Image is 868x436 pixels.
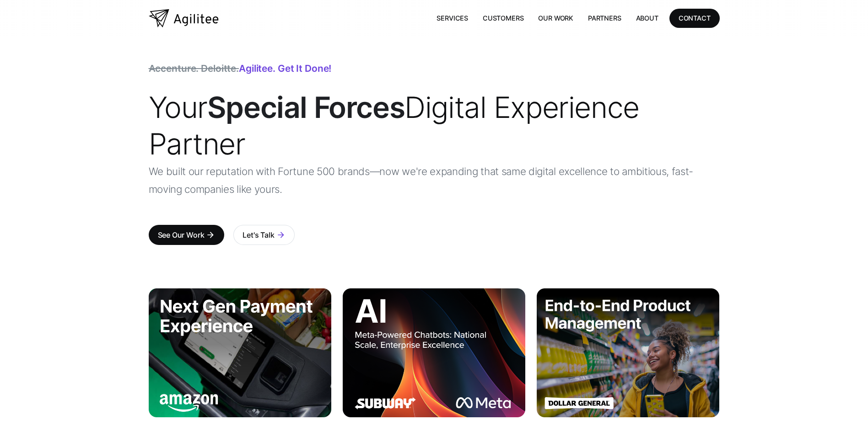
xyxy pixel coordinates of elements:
[429,9,475,27] a: Services
[149,162,720,198] p: We built our reputation with Fortune 500 brands—now we're expanding that same digital excellence ...
[276,230,286,239] div: arrow_forward
[149,225,225,245] a: See Our Workarrow_forward
[158,229,205,241] div: See Our Work
[233,225,294,245] a: Let's Talkarrow_forward
[149,9,219,27] a: home
[679,12,711,24] div: CONTACT
[629,9,666,27] a: About
[243,229,274,241] div: Let's Talk
[149,64,332,73] div: Agilitee. Get it done!
[149,90,639,161] span: Your Digital Experience Partner
[531,9,581,27] a: Our Work
[475,9,531,27] a: Customers
[669,9,720,27] a: CONTACT
[207,90,404,125] strong: Special Forces
[149,63,239,74] span: Accenture. Deloitte.
[581,9,629,27] a: Partners
[206,230,215,239] div: arrow_forward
